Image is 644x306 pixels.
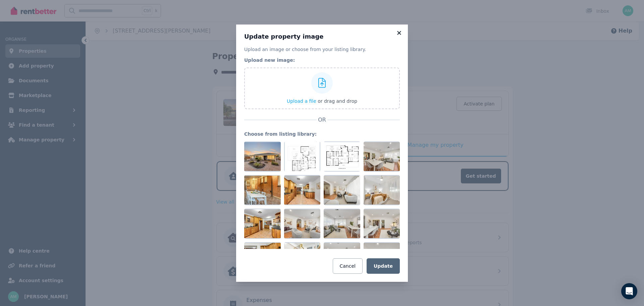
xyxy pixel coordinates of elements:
[367,258,400,274] button: Update
[333,258,363,274] button: Cancel
[317,116,327,124] span: OR
[244,33,400,41] h3: Update property image
[318,98,357,104] span: or drag and drop
[244,57,400,63] legend: Upload new image:
[621,283,637,299] div: Open Intercom Messenger
[287,98,316,104] span: Upload a file
[244,131,400,137] legend: Choose from listing library:
[244,46,400,53] p: Upload an image or choose from your listing library.
[287,98,357,104] button: Upload a file or drag and drop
